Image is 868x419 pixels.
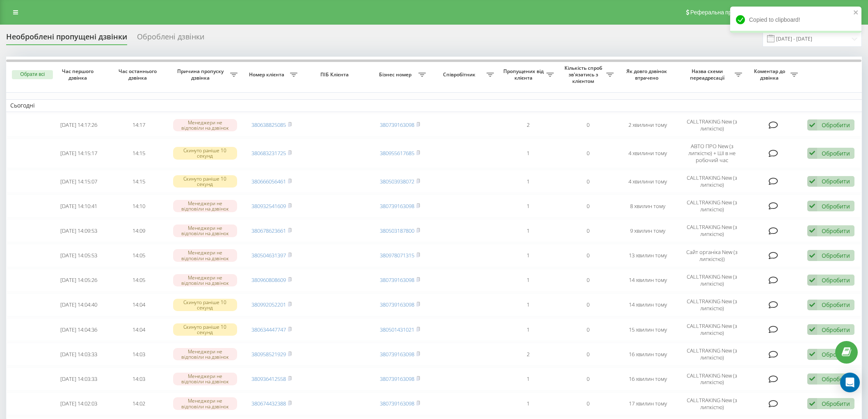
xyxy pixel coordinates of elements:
a: 380958521929 [251,350,286,358]
td: 1 [498,367,558,390]
td: 0 [558,392,618,415]
div: Менеджери не відповіли на дзвінок [173,119,238,131]
div: Обробити [822,177,850,185]
div: Скинуто раніше 10 секунд [173,147,238,159]
a: 380504631397 [251,252,286,259]
td: [DATE] 14:05:26 [49,269,109,292]
td: 0 [558,269,618,292]
td: CALLTRAKING New (з липкістю) [678,343,746,366]
span: Пропущених від клієнта [502,68,546,81]
span: Час останнього дзвінка [116,68,162,81]
div: Обробити [822,202,850,210]
a: 380503938072 [380,178,414,185]
td: 14:15 [109,170,169,193]
td: 14 хвилин тому [618,293,678,316]
a: 380674432388 [251,400,286,407]
td: 1 [498,318,558,341]
td: CALLTRAKING New (з липкістю) [678,195,746,218]
td: 0 [558,244,618,267]
td: [DATE] 14:04:36 [49,318,109,341]
td: 1 [498,170,558,193]
div: Скинуто раніше 10 секунд [173,299,238,311]
td: 4 хвилини тому [618,170,678,193]
div: Необроблені пропущені дзвінки [6,32,127,45]
a: 380503187800 [380,227,414,234]
a: 380739163098 [380,276,414,284]
div: Обробити [822,149,850,157]
a: 380739163098 [380,350,414,358]
div: Менеджери не відповіли на дзвінок [173,274,238,286]
td: 14:02 [109,392,169,415]
td: 0 [558,367,618,390]
span: Час першого дзвінка [56,68,102,81]
td: [DATE] 14:05:53 [49,244,109,267]
div: Менеджери не відповіли на дзвінок [173,200,238,212]
td: 8 хвилин тому [618,195,678,218]
a: 380739163098 [380,202,414,210]
a: 380978071315 [380,252,414,259]
td: 0 [558,343,618,366]
div: Оброблені дзвінки [137,32,204,45]
div: Скинуто раніше 10 секунд [173,323,238,336]
td: 1 [498,138,558,168]
td: 0 [558,114,618,137]
td: [DATE] 14:03:33 [49,343,109,366]
span: Кількість спроб зв'язатись з клієнтом [562,65,606,84]
div: Менеджери не відповіли на дзвінок [173,373,238,385]
td: 16 хвилин тому [618,343,678,366]
span: Причина пропуску дзвінка [173,68,230,81]
td: 1 [498,269,558,292]
a: 380638825085 [251,121,286,128]
td: АВТО ПРО New (з липкістю) + ШІ в не робочий час [678,138,746,168]
td: 13 хвилин тому [618,244,678,267]
td: 0 [558,318,618,341]
a: 380739163098 [380,121,414,128]
div: Обробити [822,227,850,235]
div: Обробити [822,400,850,408]
td: [DATE] 14:03:33 [49,367,109,390]
td: 14:05 [109,269,169,292]
td: CALLTRAKING New (з липкістю) [678,293,746,316]
td: 2 [498,114,558,137]
td: 1 [498,219,558,242]
a: 380739163098 [380,375,414,382]
td: 1 [498,195,558,218]
a: 380678623661 [251,227,286,234]
div: Copied to clipboard! [730,7,861,33]
td: [DATE] 14:10:41 [49,195,109,218]
div: Обробити [822,276,850,284]
td: 14:04 [109,318,169,341]
a: 380634447747 [251,326,286,333]
td: CALLTRAKING New (з липкістю) [678,114,746,137]
td: 14:04 [109,293,169,316]
td: 9 хвилин тому [618,219,678,242]
a: 380739163098 [380,301,414,308]
div: Обробити [822,121,850,129]
a: 380739163098 [380,400,414,407]
a: 380992052201 [251,301,286,308]
td: [DATE] 14:15:17 [49,138,109,168]
a: 380501431021 [380,326,414,333]
div: Обробити [822,301,850,309]
td: 1 [498,244,558,267]
td: 14:05 [109,244,169,267]
td: [DATE] 14:17:26 [49,114,109,137]
button: close [853,9,859,17]
td: 14:10 [109,195,169,218]
td: 0 [558,195,618,218]
td: 14:15 [109,138,169,168]
div: Обробити [822,375,850,383]
td: CALLTRAKING New (з липкістю) [678,170,746,193]
td: CALLTRAKING New (з липкістю) [678,318,746,341]
div: Обробити [822,252,850,259]
span: Як довго дзвінок втрачено [625,68,671,81]
div: Обробити [822,350,850,358]
td: 16 хвилин тому [618,367,678,390]
td: 1 [498,392,558,415]
td: 0 [558,170,618,193]
span: Коментар до дзвінка [750,68,790,81]
td: 1 [498,293,558,316]
td: CALLTRAKING New (з липкістю) [678,392,746,415]
a: 380932541609 [251,202,286,210]
td: CALLTRAKING New (з липкістю) [678,367,746,390]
